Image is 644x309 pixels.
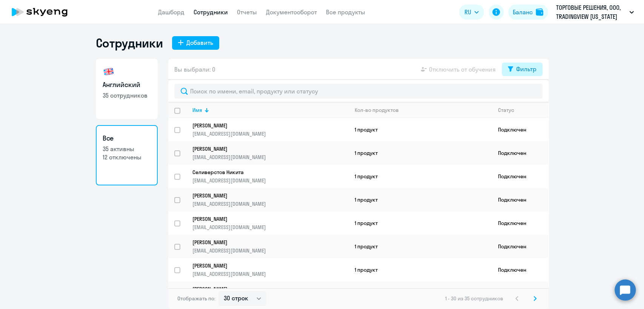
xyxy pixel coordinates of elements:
a: Сотрудники [194,8,228,16]
div: Имя [192,107,202,113]
a: Отчеты [237,8,257,16]
a: [PERSON_NAME][EMAIL_ADDRESS][DOMAIN_NAME] [192,145,348,161]
button: Балансbalance [508,5,548,20]
td: 1 продукт [349,141,492,165]
p: [PERSON_NAME] [192,192,338,199]
p: [PERSON_NAME] [192,122,338,129]
td: 1 продукт [349,281,492,305]
div: Кол-во продуктов [355,107,492,113]
p: [EMAIL_ADDRESS][DOMAIN_NAME] [192,177,348,184]
td: 1 продукт [349,165,492,188]
a: [PERSON_NAME][EMAIL_ADDRESS][DOMAIN_NAME] [192,262,348,277]
td: 1 продукт [349,235,492,258]
p: [PERSON_NAME] [192,216,338,222]
a: Селиверстов Никита[EMAIL_ADDRESS][DOMAIN_NAME] [192,169,348,184]
td: Подключен [492,188,549,211]
span: 1 - 30 из 35 сотрудников [445,295,503,302]
p: [PERSON_NAME] [192,239,338,246]
p: ТОРГОВЫЕ РЕШЕНИЯ, ООО, TRADINGVIEW [US_STATE] LLC [556,3,626,21]
div: Фильтр [516,64,536,73]
span: Отображать по: [177,295,215,302]
a: Все продукты [326,8,365,16]
img: balance [536,8,543,16]
a: [PERSON_NAME][EMAIL_ADDRESS][DOMAIN_NAME] [192,286,348,301]
p: [EMAIL_ADDRESS][DOMAIN_NAME] [192,271,348,277]
button: Добавить [172,36,219,50]
td: Подключен [492,165,549,188]
a: Документооборот [266,8,317,16]
td: Подключен [492,118,549,141]
p: 35 активны [103,145,151,153]
button: ТОРГОВЫЕ РЕШЕНИЯ, ООО, TRADINGVIEW [US_STATE] LLC [552,3,638,21]
td: Подключен [492,281,549,305]
div: Имя [192,107,348,113]
p: 35 сотрудников [103,91,151,99]
a: [PERSON_NAME][EMAIL_ADDRESS][DOMAIN_NAME] [192,216,348,231]
a: [PERSON_NAME][EMAIL_ADDRESS][DOMAIN_NAME] [192,122,348,137]
a: [PERSON_NAME][EMAIL_ADDRESS][DOMAIN_NAME] [192,239,348,254]
a: Все35 активны12 отключены [96,125,158,185]
p: [EMAIL_ADDRESS][DOMAIN_NAME] [192,224,348,231]
button: RU [459,5,484,20]
div: Добавить [186,38,213,47]
p: [PERSON_NAME] [192,262,338,269]
div: Баланс [513,8,533,17]
td: Подключен [492,141,549,165]
img: english [103,66,115,78]
span: Вы выбрали: 0 [174,65,215,74]
div: Кол-во продуктов [355,107,399,113]
a: Английский35 сотрудников [96,59,158,119]
td: Подключен [492,211,549,235]
h1: Сотрудники [96,35,163,50]
td: Подключен [492,235,549,258]
p: [EMAIL_ADDRESS][DOMAIN_NAME] [192,154,348,161]
p: [PERSON_NAME] [192,145,338,152]
input: Поиск по имени, email, продукту или статусу [174,84,543,99]
td: 1 продукт [349,188,492,211]
td: Подключен [492,258,549,281]
a: Дашборд [158,8,184,16]
p: [EMAIL_ADDRESS][DOMAIN_NAME] [192,200,348,207]
p: 12 отключены [103,153,151,161]
p: [PERSON_NAME] [192,286,338,292]
td: 1 продукт [349,211,492,235]
p: Селиверстов Никита [192,169,338,176]
button: Фильтр [502,63,543,76]
h3: Английский [103,80,151,90]
span: RU [464,8,471,17]
td: 1 продукт [349,118,492,141]
p: [EMAIL_ADDRESS][DOMAIN_NAME] [192,130,348,137]
td: 1 продукт [349,258,492,281]
a: [PERSON_NAME][EMAIL_ADDRESS][DOMAIN_NAME] [192,192,348,207]
p: [EMAIL_ADDRESS][DOMAIN_NAME] [192,247,348,254]
h3: Все [103,133,151,143]
div: Статус [498,107,548,113]
div: Статус [498,107,514,113]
